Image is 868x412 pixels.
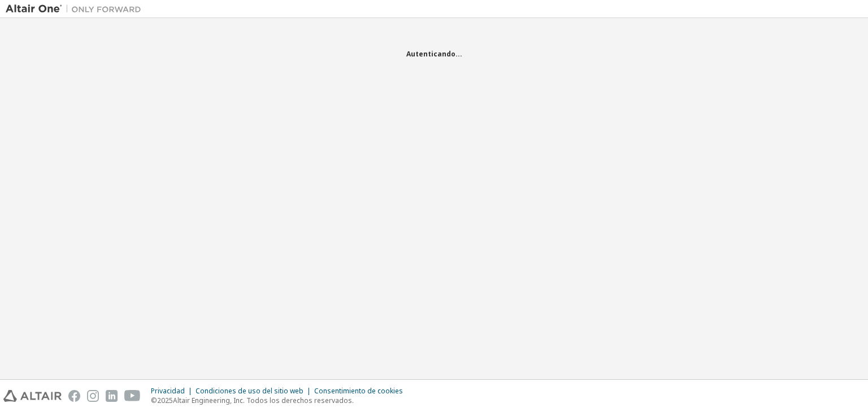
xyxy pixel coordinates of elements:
[173,396,354,405] font: Altair Engineering, Inc. Todos los derechos reservados.
[106,390,118,402] img: linkedin.svg
[406,49,462,59] font: Autenticando...
[68,390,80,402] img: facebook.svg
[124,390,141,402] img: youtube.svg
[196,386,303,396] font: Condiciones de uso del sitio web
[3,390,62,402] img: altair_logo.svg
[314,386,403,396] font: Consentimiento de cookies
[157,396,173,405] font: 2025
[151,386,185,396] font: Privacidad
[87,390,99,402] img: instagram.svg
[151,396,157,405] font: ©
[6,3,147,15] img: Altair Uno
